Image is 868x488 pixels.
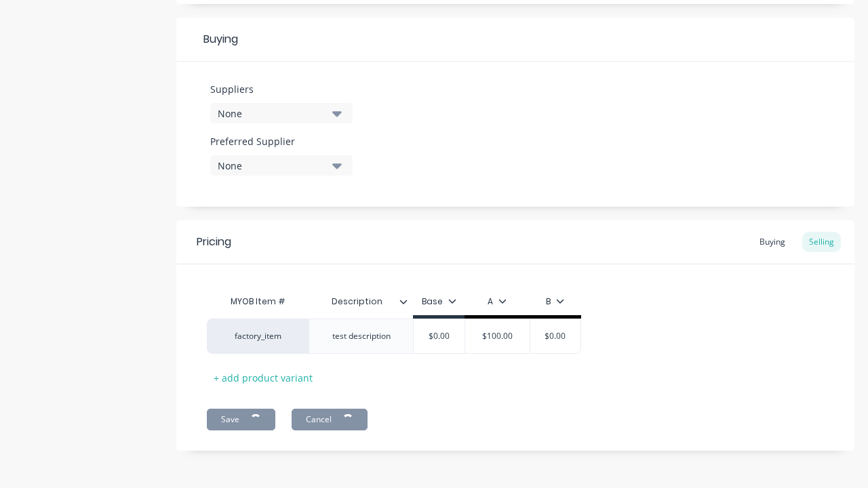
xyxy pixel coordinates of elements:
div: Description [309,285,405,319]
button: None [210,103,353,123]
div: $0.00 [406,319,473,353]
div: None [218,159,326,173]
div: Selling [802,232,841,252]
div: factory_itemtest description$0.00$100.00$0.00 [207,319,581,354]
div: B [546,296,564,308]
div: None [218,106,326,121]
div: Buying [753,232,792,252]
div: $100.00 [463,319,531,353]
div: Description [309,288,413,315]
label: Preferred Supplier [210,134,353,148]
div: A [488,296,507,308]
button: Save [207,409,275,430]
button: None [210,155,353,176]
div: Pricing [197,234,231,250]
div: Buying [176,18,854,62]
div: $0.00 [521,319,589,353]
div: MYOB Item # [207,288,309,315]
label: Suppliers [210,82,353,96]
button: Cancel [292,409,368,430]
div: test description [321,327,401,345]
div: Base [422,296,456,308]
div: + add product variant [207,367,319,388]
div: factory_item [220,330,295,342]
